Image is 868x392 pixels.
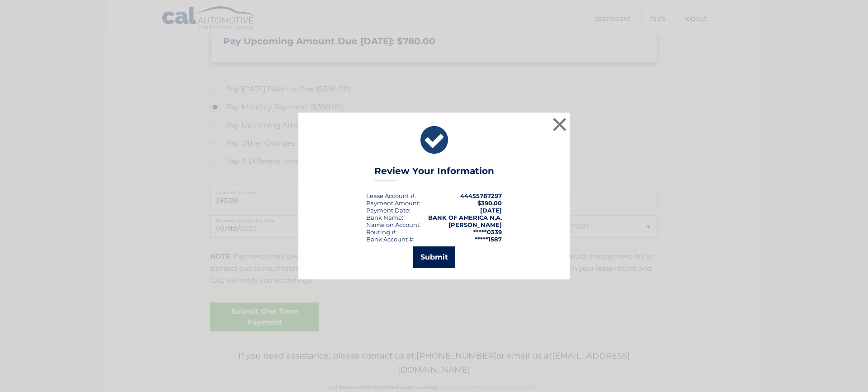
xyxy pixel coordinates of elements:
[366,221,421,228] div: Name on Account:
[366,236,415,243] div: Bank Account #:
[480,207,502,214] span: [DATE]
[448,221,502,228] strong: [PERSON_NAME]
[477,199,502,207] span: $390.00
[366,207,409,214] span: Payment Date
[366,207,410,214] div: :
[366,228,397,236] div: Routing #:
[428,214,502,221] strong: BANK OF AMERICA N.A.
[413,246,455,268] button: Submit
[366,214,403,221] div: Bank Name:
[374,165,494,181] h3: Review Your Information
[460,192,502,199] strong: 44455787297
[366,192,416,199] div: Lease Account #:
[551,115,569,133] button: ×
[366,199,420,207] div: Payment Amount:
